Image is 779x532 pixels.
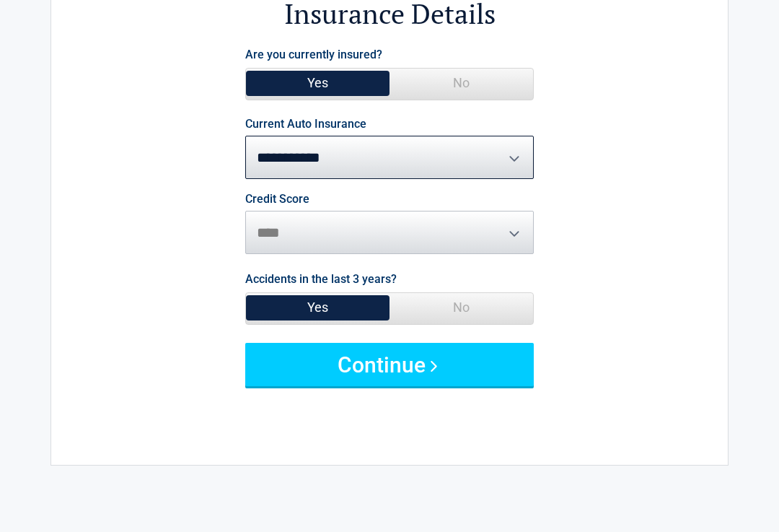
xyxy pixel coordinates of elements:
span: Yes [246,293,389,322]
label: Current Auto Insurance [245,118,366,130]
span: No [389,293,533,322]
label: Credit Score [245,193,309,205]
span: Yes [246,69,389,97]
button: Continue [245,343,534,386]
span: No [389,69,533,97]
label: Are you currently insured? [245,45,382,64]
label: Accidents in the last 3 years? [245,269,397,289]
